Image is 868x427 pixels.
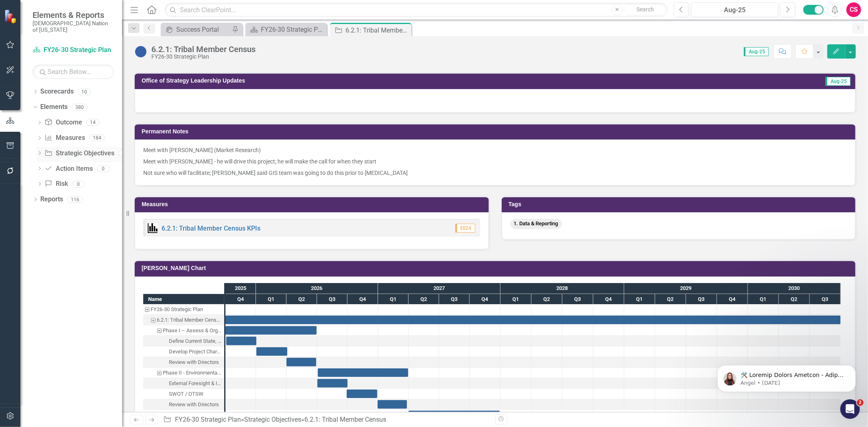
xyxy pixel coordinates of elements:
[810,294,841,305] div: Q3
[317,294,348,305] div: Q3
[225,316,841,324] div: Task: Start date: 2025-10-01 End date: 2030-09-30
[143,315,224,325] div: 6.2.1: Tribal Member Census
[317,379,348,388] div: Task: Start date: 2026-07-02 End date: 2026-10-01
[378,400,407,409] div: Task: Start date: 2026-12-30 End date: 2027-03-27
[176,24,230,35] div: Success Portal
[655,294,686,305] div: Q2
[169,357,219,368] div: Review with Directors
[78,88,91,95] div: 10
[44,118,82,127] a: Outcome
[157,315,222,325] div: 6.2.1: Tribal Member Census
[686,294,717,305] div: Q3
[163,325,222,336] div: Phase I – Assess & Organize
[501,283,624,294] div: 2028
[143,357,224,368] div: Task: Start date: 2026-04-01 End date: 2026-06-28
[143,378,224,389] div: Task: Start date: 2026-07-02 End date: 2026-10-01
[345,25,409,35] div: 6.2.1: Tribal Member Census
[510,219,562,229] span: 1. Data & Reporting
[694,5,775,15] div: Aug-25
[134,45,147,58] img: Not Started
[142,78,711,84] h3: Office of Strategy Leadership Updates
[304,416,386,423] div: 6.2.1: Tribal Member Census
[143,410,224,420] div: Phase III – Strategy Formulation
[143,399,224,410] div: Review with Directors
[593,294,624,305] div: Q4
[44,149,114,158] a: Strategic Objectives
[40,195,63,204] a: Reports
[636,6,654,13] span: Search
[256,283,378,294] div: 2026
[163,368,222,378] div: Phase II - Environmental Assessment
[691,2,778,17] button: Aug-25
[165,3,668,17] input: Search ClearPoint...
[44,179,68,189] a: Risk
[717,294,748,305] div: Q4
[225,326,317,335] div: Task: Start date: 2025-10-01 End date: 2026-06-29
[470,294,501,305] div: Q4
[97,165,110,172] div: 0
[143,368,224,378] div: Task: Start date: 2026-07-03 End date: 2027-03-30
[33,10,114,20] span: Elements & Reports
[244,416,301,423] a: Strategic Objectives
[247,24,325,35] a: FY26-30 Strategic Plan
[4,9,18,23] img: ClearPoint Strategy
[846,2,861,17] button: CS
[840,399,860,419] iframe: Intercom live chat
[44,164,92,174] a: Action Items
[143,357,224,368] div: Review with Directors
[261,24,325,35] div: FY26-30 Strategic Plan
[501,294,531,305] div: Q1
[163,410,222,420] div: Phase III – Strategy Formulation
[143,325,224,336] div: Phase I – Assess & Organize
[143,378,224,389] div: External Foresight & Internal Insight
[143,346,224,357] div: Develop Project Charter
[143,294,224,304] div: Name
[143,368,224,378] div: Phase II - Environmental Assessment
[89,135,105,142] div: 184
[142,265,851,271] h3: [PERSON_NAME] Chart
[143,346,224,357] div: Task: Start date: 2026-01-02 End date: 2026-04-03
[175,416,241,423] a: FY26-30 Strategic Plan
[151,54,256,60] div: FY26-30 Strategic Plan
[169,378,222,389] div: External Foresight & Internal Insight
[142,129,851,135] h3: Permanent Notes
[142,201,485,207] h3: Measures
[531,294,562,305] div: Q2
[347,390,377,398] div: Task: Start date: 2026-09-28 End date: 2026-12-29
[143,410,224,420] div: Task: Start date: 2027-04-01 End date: 2027-12-29
[225,283,256,294] div: 2025
[44,133,85,143] a: Measures
[409,294,439,305] div: Q2
[148,223,157,233] img: Performance Management
[225,294,256,305] div: Q4
[378,283,501,294] div: 2027
[256,294,286,305] div: Q1
[143,389,224,399] div: SWOT / OTSW
[226,337,256,345] div: Task: Start date: 2025-10-03 End date: 2026-01-02
[562,294,593,305] div: Q3
[40,87,74,96] a: Scorecards
[143,389,224,399] div: Task: Start date: 2026-09-28 End date: 2026-12-29
[625,4,666,15] button: Search
[826,77,851,86] span: Aug-25
[143,304,224,315] div: FY26-30 Strategic Plan
[33,20,114,33] small: [DEMOGRAPHIC_DATA] Nation of [US_STATE]
[118,150,131,157] div: 182
[779,294,810,305] div: Q2
[455,224,475,233] span: 2024
[143,325,224,336] div: Task: Start date: 2025-10-01 End date: 2026-06-29
[378,294,409,305] div: Q1
[286,358,316,366] div: Task: Start date: 2026-04-01 End date: 2026-06-28
[33,65,114,79] input: Search Below...
[151,304,203,315] div: FY26-30 Strategic Plan
[143,336,224,346] div: Define Current State, Scope & RACI
[163,24,230,35] a: Success Portal
[169,336,222,346] div: Define Current State, Scope & RACI
[169,346,222,357] div: Develop Project Charter
[169,389,203,399] div: SWOT / OTSW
